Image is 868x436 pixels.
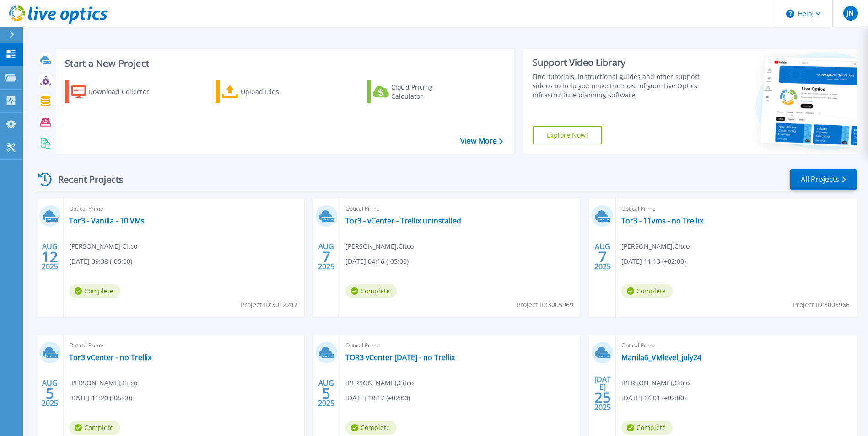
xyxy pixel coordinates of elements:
div: Upload Files [241,83,314,101]
span: [DATE] 18:17 (+02:00) [345,393,410,403]
a: Explore Now! [533,126,602,144]
div: Recent Projects [35,168,136,191]
span: [DATE] 11:20 (-05:00) [69,393,132,403]
span: [PERSON_NAME] , Citco [345,378,414,388]
span: [DATE] 11:13 (+02:00) [621,256,686,266]
a: View More [460,137,503,145]
span: Project ID: 3005969 [517,300,573,310]
span: Optical Prime [345,204,575,214]
div: AUG 2025 [41,377,59,410]
div: Download Collector [88,83,162,101]
span: Complete [69,421,120,435]
span: Project ID: 3012247 [241,300,297,310]
div: Cloud Pricing Calculator [391,83,464,101]
span: 25 [594,393,611,401]
a: Download Collector [65,80,167,103]
a: Tor3 - 11vms - no Trellix [621,216,703,225]
div: Find tutorials, instructional guides and other support videos to help you make the most of your L... [533,72,702,100]
span: [DATE] 14:01 (+02:00) [621,393,686,403]
span: 7 [322,253,330,261]
span: 5 [46,389,54,397]
span: 12 [42,253,58,261]
h3: Start a New Project [65,58,502,69]
a: Tor3 vCenter - no Trellix [69,353,151,362]
span: [PERSON_NAME] , Citco [345,241,414,251]
div: [DATE] 2025 [594,377,611,410]
div: AUG 2025 [318,240,335,273]
a: Tor3 - vCenter - Trellix uninstalled [345,216,461,225]
span: Optical Prime [69,204,299,214]
span: Complete [345,284,397,298]
span: Optical Prime [69,340,299,351]
span: Project ID: 3005966 [793,300,850,310]
a: Manila6_VMlevel_july24 [621,353,701,362]
a: Upload Files [216,80,318,103]
a: All Projects [790,169,857,190]
span: [DATE] 04:16 (-05:00) [345,256,409,266]
span: Optical Prime [621,340,851,351]
span: Optical Prime [345,340,575,351]
span: Complete [621,421,673,435]
span: 7 [598,253,607,261]
div: AUG 2025 [594,240,611,273]
span: Complete [345,421,397,435]
span: Optical Prime [621,204,851,214]
span: Complete [621,284,673,298]
span: JN [846,10,854,17]
span: [PERSON_NAME] , Citco [621,378,690,388]
span: [PERSON_NAME] , Citco [69,241,137,251]
a: Tor3 - Vanilla - 10 VMs [69,216,145,225]
div: Support Video Library [533,57,702,69]
span: 5 [322,389,330,397]
span: Complete [69,284,120,298]
a: TOR3 vCenter [DATE] - no Trellix [345,353,455,362]
a: Cloud Pricing Calculator [367,80,469,103]
span: [PERSON_NAME] , Citco [69,378,137,388]
div: AUG 2025 [41,240,59,273]
span: [PERSON_NAME] , Citco [621,241,690,251]
div: AUG 2025 [318,377,335,410]
span: [DATE] 09:38 (-05:00) [69,256,132,266]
